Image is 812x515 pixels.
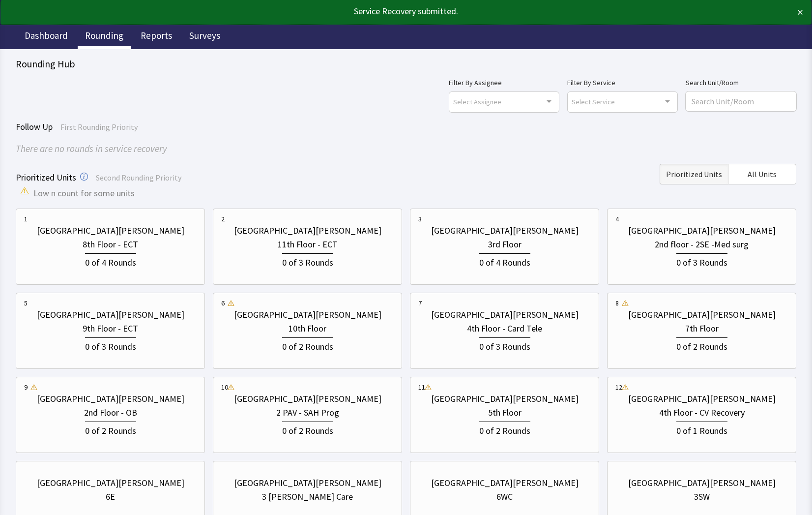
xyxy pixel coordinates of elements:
[449,77,559,89] label: Filter By Assignee
[85,337,136,354] div: 0 of 3 Rounds
[16,57,796,71] div: Rounding Hub
[431,224,579,238] div: [GEOGRAPHIC_DATA][PERSON_NAME]
[221,298,225,308] div: 6
[85,422,136,438] div: 0 of 2 Rounds
[133,25,179,49] a: Reports
[37,476,184,490] div: [GEOGRAPHIC_DATA][PERSON_NAME]
[666,168,722,180] span: Prioritized Units
[16,172,76,183] span: Prioritized Units
[221,382,228,392] div: 10
[17,25,75,49] a: Dashboard
[496,490,513,504] div: 6WC
[106,490,115,504] div: 6E
[16,120,796,134] div: Follow Up
[78,25,131,49] a: Rounding
[282,253,333,270] div: 0 of 3 Rounds
[659,406,745,420] div: 4th Floor - CV Recovery
[615,298,619,308] div: 8
[685,322,719,335] div: 7th Floor
[83,238,138,251] div: 8th Floor - ECT
[797,4,803,20] button: ×
[83,322,138,335] div: 9th Floor - ECT
[628,308,776,322] div: [GEOGRAPHIC_DATA][PERSON_NAME]
[234,308,381,322] div: [GEOGRAPHIC_DATA][PERSON_NAME]
[221,214,225,224] div: 2
[628,476,776,490] div: [GEOGRAPHIC_DATA][PERSON_NAME]
[431,392,579,406] div: [GEOGRAPHIC_DATA][PERSON_NAME]
[488,406,522,420] div: 5th Floor
[96,173,181,182] span: Second Rounding Priority
[24,298,28,308] div: 5
[276,406,339,420] div: 2 PAV - SAH Prog
[234,224,381,238] div: [GEOGRAPHIC_DATA][PERSON_NAME]
[85,253,136,270] div: 0 of 4 Rounds
[282,337,333,354] div: 0 of 2 Rounds
[182,25,228,49] a: Surveys
[282,422,333,438] div: 0 of 2 Rounds
[418,382,425,392] div: 11
[676,253,727,270] div: 0 of 3 Rounds
[234,476,381,490] div: [GEOGRAPHIC_DATA][PERSON_NAME]
[479,253,530,270] div: 0 of 4 Rounds
[615,214,619,224] div: 4
[694,490,710,504] div: 3SW
[479,422,530,438] div: 0 of 2 Rounds
[655,238,749,251] div: 2nd floor - 2SE -Med surg
[60,122,138,132] span: First Rounding Priority
[431,308,579,322] div: [GEOGRAPHIC_DATA][PERSON_NAME]
[686,91,796,111] input: Search Unit/Room
[16,142,796,156] div: There are no rounds in service recovery
[467,322,542,335] div: 4th Floor - Card Tele
[24,382,28,392] div: 9
[24,214,28,224] div: 1
[418,298,422,308] div: 7
[37,308,184,322] div: [GEOGRAPHIC_DATA][PERSON_NAME]
[676,422,727,438] div: 0 of 1 Rounds
[33,186,135,200] span: Low n count for some units
[628,224,776,238] div: [GEOGRAPHIC_DATA][PERSON_NAME]
[628,392,776,406] div: [GEOGRAPHIC_DATA][PERSON_NAME]
[488,238,522,251] div: 3rd Floor
[453,96,501,107] span: Select Assignee
[728,164,796,184] button: All Units
[660,164,728,184] button: Prioritized Units
[567,77,678,89] label: Filter By Service
[262,490,353,504] div: 3 [PERSON_NAME] Care
[431,476,579,490] div: [GEOGRAPHIC_DATA][PERSON_NAME]
[748,168,777,180] span: All Units
[572,96,615,107] span: Select Service
[289,322,326,335] div: 10th Floor
[84,406,137,420] div: 2nd Floor - OB
[615,382,622,392] div: 12
[37,392,184,406] div: [GEOGRAPHIC_DATA][PERSON_NAME]
[278,238,338,251] div: 11th Floor - ECT
[418,214,422,224] div: 3
[686,77,796,89] label: Search Unit/Room
[676,337,727,354] div: 0 of 2 Rounds
[9,4,724,18] div: Service Recovery submitted.
[479,337,530,354] div: 0 of 3 Rounds
[234,392,381,406] div: [GEOGRAPHIC_DATA][PERSON_NAME]
[37,224,184,238] div: [GEOGRAPHIC_DATA][PERSON_NAME]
